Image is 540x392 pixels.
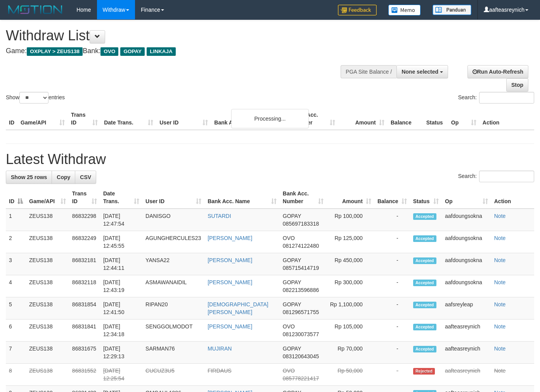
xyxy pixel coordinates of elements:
th: Action [479,108,534,130]
td: Rp 300,000 [327,275,374,297]
td: - [374,275,410,297]
td: SENGGOLMODOT [142,319,204,342]
td: - [374,297,410,319]
th: Bank Acc. Number: activate to sort column ascending [280,187,327,209]
td: aafdoungsokna [442,209,491,231]
td: [DATE] 12:25:54 [100,364,142,386]
td: 5 [6,297,26,319]
a: Note [494,257,506,263]
span: Copy 081230073577 to clipboard [283,331,319,337]
span: OVO [283,235,295,241]
td: SARMAN76 [142,342,204,364]
img: Button%20Memo.svg [388,5,421,16]
td: Rp 105,000 [327,319,374,342]
a: [PERSON_NAME] [208,323,252,330]
span: Accepted [413,346,436,352]
th: Date Trans. [101,108,156,130]
img: panduan.png [433,5,471,15]
th: Op: activate to sort column ascending [442,187,491,209]
span: CSV [80,174,91,180]
th: Status: activate to sort column ascending [410,187,442,209]
td: aafteasreynich [442,319,491,342]
td: - [374,364,410,386]
td: Rp 125,000 [327,231,374,253]
span: Accepted [413,235,436,242]
td: ZEUS138 [26,253,69,275]
td: [DATE] 12:44:11 [100,253,142,275]
div: Processing... [231,109,309,128]
td: 4 [6,275,26,297]
th: ID: activate to sort column descending [6,187,26,209]
span: Accepted [413,257,436,264]
span: OVO [283,368,295,374]
a: Note [494,279,506,285]
a: Run Auto-Refresh [467,65,528,78]
td: 3 [6,253,26,275]
td: aafteasreynich [442,342,491,364]
span: Copy 083120643045 to clipboard [283,353,319,359]
td: Rp 100,000 [327,209,374,231]
span: Copy [57,174,70,180]
button: None selected [396,65,448,78]
h4: Game: Bank: [6,47,352,55]
td: ASMAWANAIDIL [142,275,204,297]
label: Search: [458,171,534,182]
span: Copy 081296571755 to clipboard [283,309,319,315]
th: Date Trans.: activate to sort column ascending [100,187,142,209]
td: aafdoungsokna [442,275,491,297]
span: Accepted [413,302,436,308]
td: Rp 50,000 [327,364,374,386]
td: AGUNGHERCULES23 [142,231,204,253]
td: - [374,319,410,342]
td: 86832181 [69,253,100,275]
td: Rp 70,000 [327,342,374,364]
td: 86832249 [69,231,100,253]
th: User ID: activate to sort column ascending [142,187,204,209]
td: YANSA22 [142,253,204,275]
span: Show 25 rows [11,174,47,180]
td: 2 [6,231,26,253]
a: Note [494,213,506,219]
td: Rp 1,100,000 [327,297,374,319]
td: 86832298 [69,209,100,231]
a: CSV [75,171,96,184]
td: - [374,209,410,231]
span: Copy 085697183318 to clipboard [283,221,319,227]
td: aafteasreynich [442,364,491,386]
td: ZEUS138 [26,275,69,297]
td: ZEUS138 [26,209,69,231]
td: ZEUS138 [26,342,69,364]
th: Game/API [17,108,68,130]
a: FIRDAUS [208,368,231,374]
span: GOPAY [283,279,301,285]
label: Search: [458,92,534,104]
th: Op [448,108,479,130]
span: None selected [402,69,438,75]
a: MUJIRAN [208,345,232,352]
span: GOPAY [283,213,301,219]
img: MOTION_logo.png [6,4,65,16]
td: [DATE] 12:41:50 [100,297,142,319]
th: Bank Acc. Name [211,108,289,130]
td: [DATE] 12:34:18 [100,319,142,342]
td: 86831552 [69,364,100,386]
td: 86831841 [69,319,100,342]
img: Feedback.jpg [338,5,377,16]
td: - [374,342,410,364]
td: aafdoungsokna [442,231,491,253]
td: 86831854 [69,297,100,319]
td: [DATE] 12:29:13 [100,342,142,364]
a: [PERSON_NAME] [208,279,252,285]
a: [PERSON_NAME] [208,235,252,241]
input: Search: [479,171,534,182]
td: ZEUS138 [26,231,69,253]
td: - [374,253,410,275]
th: User ID [156,108,211,130]
td: 8 [6,364,26,386]
a: [DEMOGRAPHIC_DATA][PERSON_NAME] [208,301,268,315]
a: Note [494,368,506,374]
span: GOPAY [283,345,301,352]
span: GOPAY [283,301,301,307]
th: Trans ID: activate to sort column ascending [69,187,100,209]
a: Note [494,323,506,330]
